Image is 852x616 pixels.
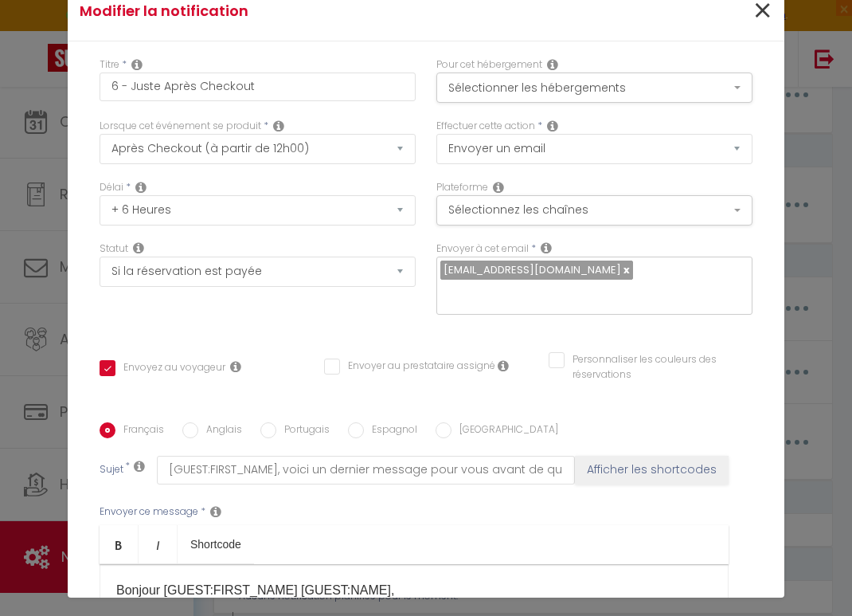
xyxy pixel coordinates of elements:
a: Shortcode [178,525,254,563]
label: Effectuer cette action [436,119,535,134]
label: Pour cet hébergement [436,57,542,73]
label: Anglais [198,422,242,440]
label: Espagnol [364,422,417,440]
label: Sujet [100,462,123,479]
label: Envoyer à cet email [436,241,529,257]
label: Envoyer ce message [100,504,198,520]
button: Sélectionnez les chaînes [436,195,752,226]
i: Booking status [133,241,144,254]
label: Titre [100,57,119,73]
button: Afficher les shortcodes [575,456,729,485]
label: Plateforme [436,180,488,195]
i: Action Channel [493,181,504,194]
i: Subject [134,460,145,473]
i: Event Occur [273,120,284,132]
i: Envoyer au prestataire si il est assigné [498,359,509,372]
button: Sélectionner les hébergements [436,73,752,103]
span: [EMAIL_ADDRESS][DOMAIN_NAME] [444,262,621,277]
i: This Rental [547,58,558,71]
label: Portugais [276,422,330,440]
label: Délai [100,180,123,195]
i: Action Type [547,120,558,132]
label: [GEOGRAPHIC_DATA] [451,422,558,440]
a: Italic [139,525,178,563]
label: Français [115,422,164,440]
label: Statut [100,241,128,257]
i: Envoyer au voyageur [230,360,241,373]
label: Lorsque cet événement se produit [100,119,261,134]
p: Bonjour [GUEST:FIRST_NAME] [GUEST:NAME]​, [116,581,712,600]
i: Title [131,58,143,71]
a: Bold [100,525,139,563]
i: Action Time [135,181,147,194]
button: Ouvrir le widget de chat LiveChat [13,6,61,54]
i: Message [210,505,221,518]
i: Recipient [541,241,552,254]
